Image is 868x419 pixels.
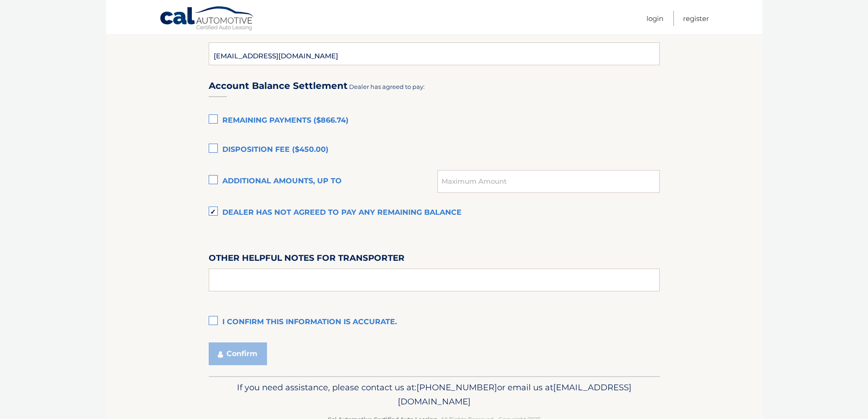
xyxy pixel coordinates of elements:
a: Login [647,11,663,26]
span: [PHONE_NUMBER] [416,382,497,393]
a: Register [683,11,709,26]
h3: Account Balance Settlement [209,80,348,92]
span: Dealer has agreed to pay: [349,83,425,90]
input: Maximum Amount [437,170,659,193]
label: Dealer has not agreed to pay any remaining balance [209,204,660,222]
label: Other helpful notes for transporter [209,251,405,268]
button: Confirm [209,342,267,365]
p: If you need assistance, please contact us at: or email us at [215,380,654,409]
a: Cal Automotive [159,6,255,32]
label: I confirm this information is accurate. [209,313,660,331]
label: Remaining Payments ($866.74) [209,112,660,130]
label: Disposition Fee ($450.00) [209,141,660,159]
label: Additional amounts, up to [209,172,438,191]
